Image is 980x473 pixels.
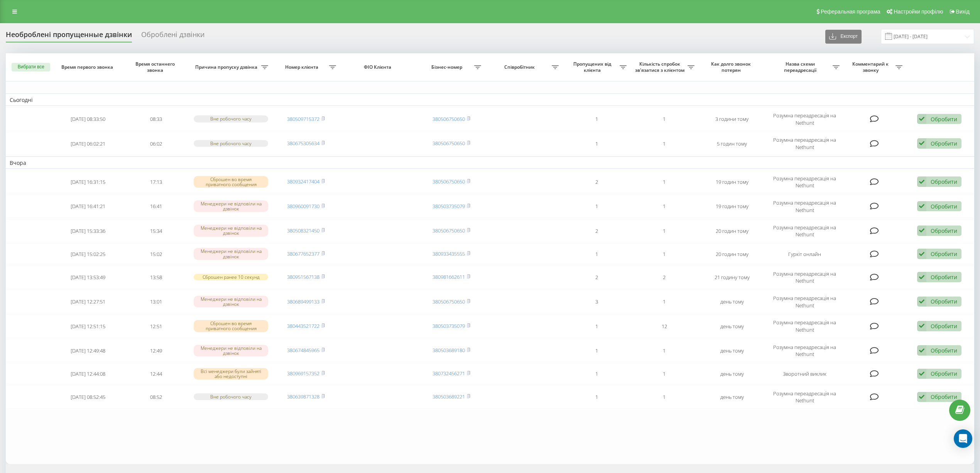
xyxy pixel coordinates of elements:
[595,251,598,258] font: 1
[71,203,105,210] font: [DATE] 16:41:21
[206,176,257,188] font: Сброшен во время приватного сообщения
[595,393,598,400] font: 1
[663,298,666,305] font: 1
[150,140,162,147] font: 06:02
[433,347,465,354] a: 380503689180
[287,250,319,257] a: 380677652377
[931,227,957,234] font: Обробити
[431,64,462,70] font: Бізнес-номер
[201,345,262,356] font: Менеджери не відповіли на дзвінок
[287,115,319,122] a: 380509715372
[720,347,744,354] font: день тому
[201,248,262,259] font: Менеджери не відповіли на дзвінок
[595,178,598,185] font: 2
[201,225,262,236] font: Менеджери не відповіли на дзвінок
[931,393,957,400] font: Обробити
[71,323,105,330] font: [DATE] 12:51:15
[784,61,816,73] font: Назва схеми переадресації
[773,270,836,284] font: Розумна переадресація на Nethunt
[135,61,175,73] font: Время останнего звонка
[433,250,465,257] font: 380933435555
[715,274,750,281] font: 21 годину тому
[150,370,162,377] font: 12:44
[956,8,970,15] font: Вихід
[364,64,391,70] font: ФІО Клієнта
[287,203,319,210] a: 380960091730
[210,115,252,122] font: Вне робочого часу
[663,178,666,185] font: 1
[201,368,261,380] font: Всі менеджери були зайняті або недоступні
[894,8,943,15] font: Настройки профілю
[433,322,465,329] font: 380503735079
[773,319,836,333] font: Розумна переадресація на Nethunt
[716,251,749,258] font: 20 годин тому
[287,347,319,354] a: 380674845965
[287,273,319,280] a: 380951567138
[433,227,465,234] font: 380506750650
[287,140,319,147] a: 380675305634
[210,140,252,147] font: Вне робочого часу
[287,227,319,234] a: 380508321450
[150,251,162,258] font: 15:02
[12,63,50,71] button: Вибрати все
[931,140,957,147] font: Обробити
[715,115,749,122] font: 3 години тому
[573,61,611,73] font: Пропущених від клієнта
[773,224,836,238] font: Розумна переадресація на Nethunt
[720,393,744,400] font: день тому
[852,61,889,73] font: Комментарий к звонку
[10,159,26,166] font: Вчора
[663,227,666,234] font: 1
[663,115,666,122] font: 1
[821,8,880,15] font: Реферальная програма
[595,203,598,210] font: 1
[663,140,666,147] font: 1
[595,323,598,330] font: 1
[716,203,749,210] font: 19 годин тому
[433,140,465,147] a: 380506750650
[150,115,162,122] font: 08:33
[931,347,957,354] font: Обробити
[150,347,162,354] font: 12:49
[287,178,319,185] a: 380932417404
[71,347,105,354] font: [DATE] 12:49:48
[720,323,744,330] font: день тому
[595,347,598,354] font: 1
[201,200,262,212] font: Менеджери не відповіли на дзвінок
[433,203,465,210] a: 380503735079
[71,115,105,122] font: [DATE] 08:33:50
[773,199,836,213] font: Розумна переадресація на Nethunt
[931,178,957,185] font: Обробити
[201,296,262,307] font: Менеджери не відповіли на дзвінок
[71,274,105,281] font: [DATE] 13:53:49
[716,227,749,234] font: 20 годин тому
[71,251,105,258] font: [DATE] 15:02:25
[595,274,598,281] font: 2
[287,370,319,377] a: 380969157352
[773,344,836,358] font: Розумна переадресація на Nethunt
[433,370,465,377] font: 380732456271
[663,370,666,377] font: 1
[150,274,162,281] font: 13:58
[287,298,319,305] a: 380689499133
[285,64,318,70] font: Номер клієнта
[195,64,257,70] font: Причина пропуску дзвінка
[433,393,465,400] a: 380503689221
[788,251,821,258] font: Гуркіт онлайн
[433,115,465,122] a: 380506750650
[433,178,465,185] a: 380506750650
[595,115,598,122] font: 1
[71,298,105,305] font: [DATE] 12:27:51
[663,203,666,210] font: 1
[150,227,162,234] font: 15:34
